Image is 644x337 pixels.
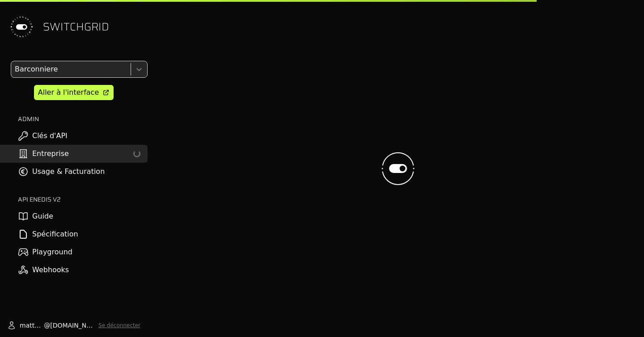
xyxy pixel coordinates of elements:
[20,321,44,330] span: matthieu
[133,150,140,157] div: loading
[98,322,140,329] button: Se déconnecter
[34,85,114,100] a: Aller à l'interface
[43,20,109,34] span: SWITCHGRID
[50,321,95,330] span: [DOMAIN_NAME]
[7,13,36,41] img: Switchgrid Logo
[18,195,148,204] h2: API ENEDIS v2
[38,87,99,98] div: Aller à l'interface
[44,321,50,330] span: @
[18,114,148,123] h2: ADMIN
